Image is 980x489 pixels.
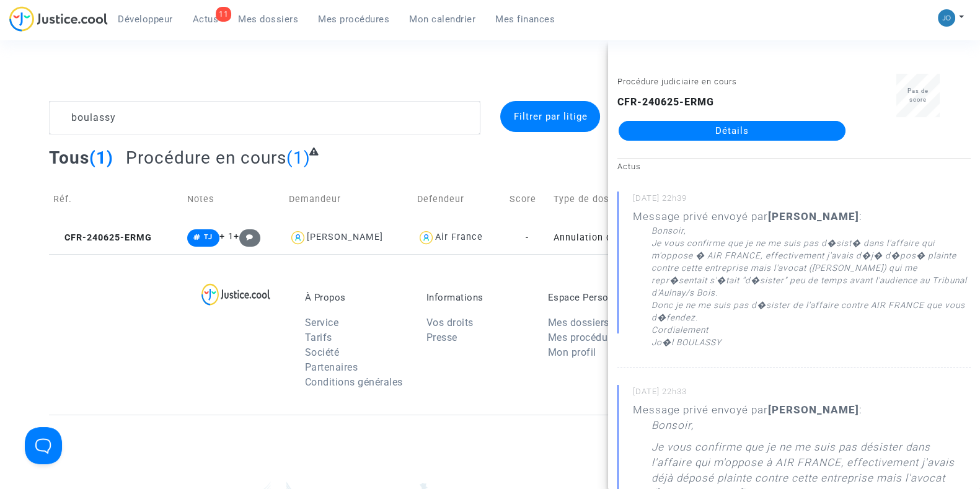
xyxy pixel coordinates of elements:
img: tab_domain_overview_orange.svg [50,72,60,82]
small: [DATE] 22h39 [633,193,971,209]
a: Mon profil [548,346,596,358]
a: Détails [619,121,845,141]
td: Score [505,177,549,221]
b: [PERSON_NAME] [768,210,859,222]
span: + 1 [219,231,234,242]
a: Société [305,346,340,358]
a: Développeur [108,10,183,29]
td: Defendeur [413,177,505,221]
td: Notes [183,177,285,221]
a: Partenaires [305,361,358,373]
div: Bonsoir, [651,224,971,237]
a: Vos droits [426,317,474,328]
p: À Propos [305,292,408,303]
a: Mes procédures [308,10,399,29]
div: Air France [435,232,483,242]
span: Tous [49,148,89,168]
a: Service [305,317,339,328]
span: + [234,231,260,242]
div: Domaine [64,73,95,81]
b: [PERSON_NAME] [768,403,859,416]
p: Informations [426,292,529,303]
img: 45a793c8596a0d21866ab9c5374b5e4b [938,9,955,27]
td: Demandeur [285,177,413,221]
span: (1) [89,148,113,168]
div: Jo�l BOULASSY [651,336,971,348]
div: Mots-clés [154,73,190,81]
small: Actus [617,162,641,171]
div: 11 [216,7,231,22]
a: Mes procédures [548,332,622,343]
a: Mon calendrier [399,10,485,29]
img: tab_keywords_by_traffic_grey.svg [141,72,151,82]
a: Mes finances [485,10,565,29]
b: CFR-240625-ERMG [617,96,714,108]
img: icon-user.svg [417,229,435,247]
a: Tarifs [305,332,332,343]
iframe: Help Scout Beacon - Open [25,427,62,464]
span: Actus [193,14,219,25]
div: Cordialement [651,324,971,336]
span: Mon calendrier [409,14,475,25]
span: Pas de score [907,87,929,103]
img: logo_orange.svg [20,20,30,30]
small: Procédure judiciaire en cours [617,77,737,86]
div: Donc je ne me suis pas d�sister de l'affaire contre AIR FRANCE que vous d�fendez. [651,299,971,324]
div: Je vous confirme que je ne me suis pas d�sist� dans l'affaire qui m'oppose � AIR FRANCE, effectiv... [651,237,971,299]
span: - [526,232,529,243]
small: [DATE] 22h33 [633,386,971,402]
span: Filtrer par litige [513,111,587,122]
td: Annulation de vol (Règlement CE n°261/2004) [549,221,704,254]
div: Message privé envoyé par : [633,209,971,348]
span: Mes finances [495,14,555,25]
img: logo-lg.svg [201,283,270,306]
span: Mes procédures [318,14,389,25]
span: Procédure en cours [126,148,286,168]
div: [PERSON_NAME] [307,232,383,242]
td: Réf. [49,177,183,221]
img: jc-logo.svg [9,6,108,32]
a: Mes dossiers [548,317,609,328]
a: 11Actus [183,10,229,29]
img: website_grey.svg [20,32,30,42]
span: Mes dossiers [238,14,298,25]
span: Développeur [118,14,173,25]
a: Conditions générales [305,376,403,388]
p: Bonsoir, [651,418,694,439]
div: v 4.0.25 [35,20,61,30]
img: icon-user.svg [289,229,307,247]
span: TJ [204,233,213,241]
a: Presse [426,332,457,343]
a: Mes dossiers [228,10,308,29]
span: CFR-240625-ERMG [53,232,152,243]
span: (1) [286,148,311,168]
td: Type de dossier [549,177,704,221]
p: Espace Personnel [548,292,651,303]
div: Domaine: [DOMAIN_NAME] [32,32,140,42]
